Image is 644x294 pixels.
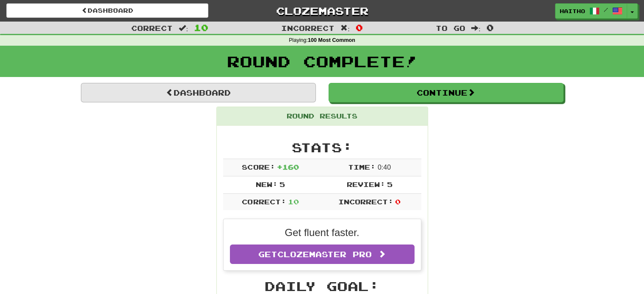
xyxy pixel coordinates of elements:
[338,198,393,206] span: Incorrect:
[230,225,415,240] p: Get fluent faster.
[194,22,208,33] span: 10
[223,140,421,154] h2: Stats:
[348,163,376,171] span: Time:
[560,7,585,15] span: Haitho
[288,198,299,206] span: 10
[277,163,299,171] span: + 160
[346,180,385,188] span: Review:
[131,24,173,32] span: Correct
[471,25,481,32] span: :
[277,250,372,259] span: Clozemaster Pro
[223,279,421,293] h2: Daily Goal:
[217,107,428,126] div: Round Results
[604,7,608,13] span: /
[486,22,494,33] span: 0
[6,3,208,18] a: Dashboard
[308,37,355,43] strong: 100 Most Common
[395,198,401,206] span: 0
[329,83,564,102] button: Continue
[242,198,286,206] span: Correct:
[387,180,392,188] span: 5
[221,3,423,18] a: Clozemaster
[81,83,316,102] a: Dashboard
[436,24,465,32] span: To go
[281,24,334,32] span: Incorrect
[555,3,627,19] a: Haitho /
[179,25,188,32] span: :
[378,164,391,171] span: 0 : 40
[242,163,275,171] span: Score:
[230,245,415,264] a: GetClozemaster Pro
[356,22,363,33] span: 0
[256,180,278,188] span: New:
[3,53,641,70] h1: Round Complete!
[279,180,285,188] span: 5
[340,25,350,32] span: :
